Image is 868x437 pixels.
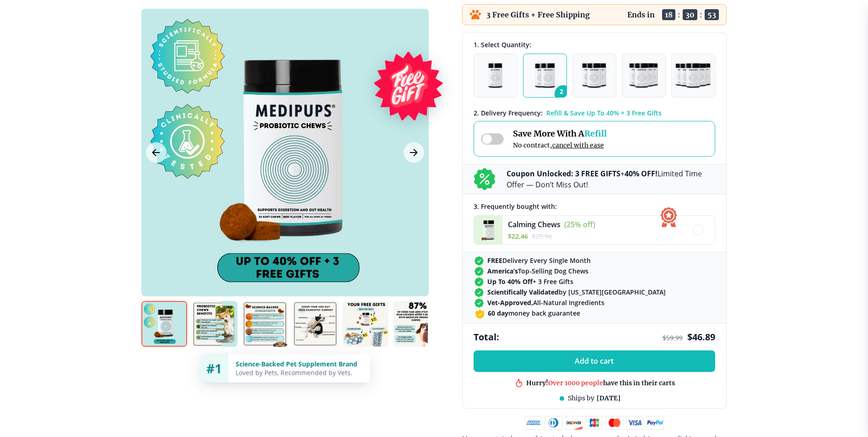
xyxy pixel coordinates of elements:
[548,377,603,386] span: Over 1000 people
[486,10,590,19] p: 3 Free Gifts + Free Shipping
[487,288,559,296] strong: Scientifically Validated
[525,416,664,430] img: payment methods
[627,10,655,19] p: Ends in
[235,360,362,368] div: Science-Backed Pet Supplement Brand
[535,63,555,88] img: Pack of 2 - Natural Dog Supplements
[474,202,557,211] span: 3 . Frequently bought with:
[523,54,567,98] button: 2
[532,232,552,240] span: $ 29.94
[487,277,573,286] span: + 3 Free Gifts
[705,9,719,20] span: 53
[242,301,288,347] img: Probiotic Dog Chews | Natural Dog Supplements
[678,10,680,19] span: :
[474,40,715,49] div: 1. Select Quantity:
[663,333,683,342] span: $ 59.99
[526,377,675,386] div: Hurry! have this in their carts
[292,301,338,347] img: Probiotic Dog Chews | Natural Dog Supplements
[683,9,697,20] span: 30
[192,301,237,347] img: Probiotic Dog Chews | Natural Dog Supplements
[487,267,518,275] strong: America’s
[513,141,607,149] span: No contract,
[508,219,561,229] span: Calming Chews
[404,142,424,163] button: Next Image
[575,357,614,366] span: Add to cart
[488,63,502,88] img: Pack of 1 - Natural Dog Supplements
[488,309,580,317] span: money back guarantee
[474,216,502,244] img: Calming Chews - Medipups
[487,267,588,275] span: Top-Selling Dog Chews
[675,63,711,88] img: Pack of 5 - Natural Dog Supplements
[555,85,572,103] span: 2
[546,109,662,117] span: Refill & Save Up To 40% + 3 Free Gifts
[393,301,439,347] img: Probiotic Dog Chews | Natural Dog Supplements
[629,63,658,88] img: Pack of 4 - Natural Dog Supplements
[206,360,221,377] span: #1
[474,109,543,117] span: 2 . Delivery Frequency:
[625,169,658,179] b: 40% OFF!
[513,128,607,139] span: Save More With A
[488,309,508,317] strong: 60 day
[568,394,594,402] span: Ships by
[141,301,187,347] img: Probiotic Dog Chews | Natural Dog Supplements
[235,368,362,377] div: Loved by Pets, Recommended by Vets.
[597,394,620,402] span: [DATE]
[700,10,702,19] span: :
[507,169,620,179] b: Coupon Unlocked: 3 FREE GIFTS
[564,219,595,229] span: (25% off)
[487,298,604,307] span: All-Natural Ingredients
[507,168,715,190] p: + Limited Time Offer — Don’t Miss Out!
[552,141,604,149] span: cancel with ease
[474,350,715,372] button: Add to cart
[508,232,528,240] span: $ 22.46
[487,256,591,265] span: Delivery Every Single Month
[662,9,675,20] span: 18
[584,128,607,139] span: Refill
[487,277,533,286] strong: Up To 40% Off
[474,331,499,343] span: Total:
[487,256,502,265] strong: FREE
[487,298,533,307] strong: Vet-Approved,
[343,301,388,347] img: Probiotic Dog Chews | Natural Dog Supplements
[687,331,715,343] span: $ 46.89
[487,288,666,296] span: by [US_STATE][GEOGRAPHIC_DATA]
[582,63,607,88] img: Pack of 3 - Natural Dog Supplements
[146,142,167,163] button: Previous Image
